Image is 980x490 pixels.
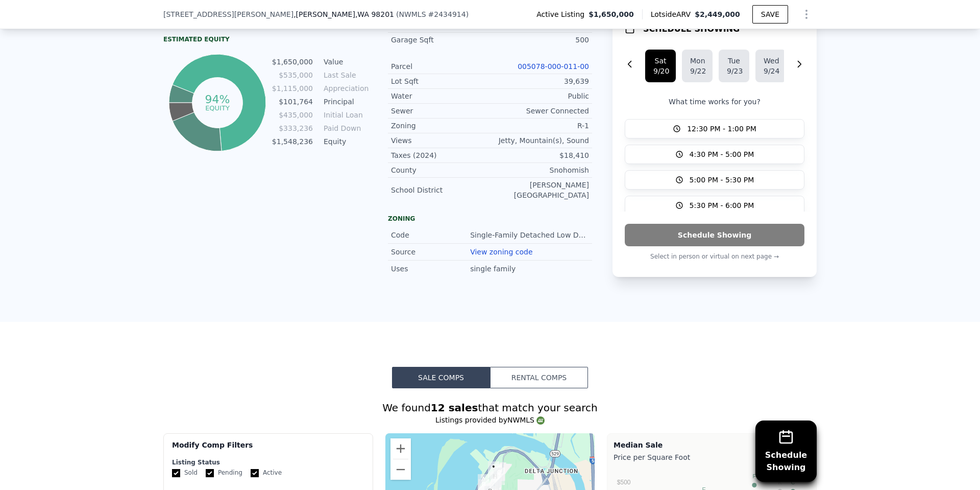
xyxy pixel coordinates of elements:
[172,458,364,466] div: Listing Status
[355,10,394,18] span: , WA 98201
[682,50,713,82] button: Mon9/22
[470,264,518,274] div: single family
[490,121,589,131] div: R-1
[614,440,810,450] div: Median Sale
[322,56,367,67] td: Value
[322,123,367,134] td: Paid Down
[690,149,754,159] span: 4:30 PM - 5:00 PM
[490,165,589,175] div: Snohomish
[251,469,259,477] input: Active
[490,150,589,160] div: $18,410
[490,367,588,388] button: Rental Comps
[796,4,817,25] button: Show Options
[645,50,676,82] button: Sat9/20
[470,230,589,240] div: Single-Family Detached Low Density
[205,104,230,111] tspan: equity
[251,469,282,477] label: Active
[322,96,367,107] td: Principal
[625,145,804,164] button: 4:30 PM - 5:00 PM
[755,50,786,82] button: Wed9/24
[752,473,756,479] text: F
[625,119,804,138] button: 12:30 PM - 1:00 PM
[391,76,490,86] div: Lot Sqft
[272,83,313,94] td: $1,115,000
[206,469,242,477] label: Pending
[206,469,214,477] input: Pending
[625,250,804,263] p: Select in person or virtual on next page →
[486,460,506,485] div: 1609 5th St
[172,469,180,477] input: Sold
[651,9,695,19] span: Lotside ARV
[690,56,704,66] div: Mon
[272,123,313,134] td: $333,236
[163,9,293,19] span: [STREET_ADDRESS][PERSON_NAME]
[653,66,668,76] div: 9/20
[322,69,367,81] td: Last Sale
[272,109,313,121] td: $435,000
[764,66,778,76] div: 9/24
[536,416,545,425] img: NWMLS Logo
[643,23,740,35] h1: SCHEDULE SHOWING
[399,10,426,18] span: NWMLS
[490,91,589,101] div: Public
[690,66,704,76] div: 9/22
[388,215,592,223] div: Zoning
[490,106,589,116] div: Sewer Connected
[205,93,230,106] tspan: 94%
[791,479,795,485] text: C
[727,66,741,76] div: 9/23
[322,83,367,94] td: Appreciation
[391,185,490,195] div: School District
[391,247,470,257] div: Source
[518,62,589,71] a: 005078-000-011-00
[391,165,490,175] div: County
[163,415,817,425] div: Listings provided by NWMLS
[391,91,490,101] div: Water
[428,10,466,18] span: # 2434914
[172,469,198,477] label: Sold
[392,367,490,388] button: Sale Comps
[625,97,804,107] p: What time works for you?
[778,479,782,485] text: K
[163,401,817,415] div: We found that match your search
[390,438,411,459] button: Zoom in
[614,450,810,464] div: Price per Square Foot
[272,56,313,67] td: $1,650,000
[391,264,470,274] div: Uses
[589,9,634,19] span: $1,650,000
[653,56,668,66] div: Sat
[690,200,754,211] span: 5:30 PM - 6:00 PM
[536,9,589,19] span: Active Listing
[322,136,367,147] td: Equity
[752,5,788,24] button: SAVE
[391,135,490,146] div: Views
[490,180,589,200] div: [PERSON_NAME][GEOGRAPHIC_DATA]
[391,150,490,160] div: Taxes (2024)
[490,35,589,45] div: 500
[391,121,490,131] div: Zoning
[484,457,503,483] div: 416 Alverson Blvd
[719,50,749,82] button: Tue9/23
[390,459,411,480] button: Zoom out
[172,440,364,458] div: Modify Comp Filters
[764,56,778,66] div: Wed
[490,135,589,146] div: Jetty, Mountain(s), Sound
[489,463,509,489] div: 511 Wetmore Ave
[625,170,804,190] button: 5:00 PM - 5:30 PM
[625,196,804,215] button: 5:30 PM - 6:00 PM
[617,479,631,486] text: $500
[625,224,804,246] button: Schedule Showing
[272,136,313,147] td: $1,548,236
[727,56,741,66] div: Tue
[687,124,756,134] span: 12:30 PM - 1:00 PM
[470,248,532,256] a: View zoning code
[293,9,394,19] span: , [PERSON_NAME]
[695,10,740,18] span: $2,449,000
[272,96,313,107] td: $101,764
[272,69,313,81] td: $535,000
[391,106,490,116] div: Sewer
[431,402,478,414] strong: 12 sales
[490,76,589,86] div: 39,639
[396,9,469,19] div: ( )
[690,175,754,185] span: 5:00 PM - 5:30 PM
